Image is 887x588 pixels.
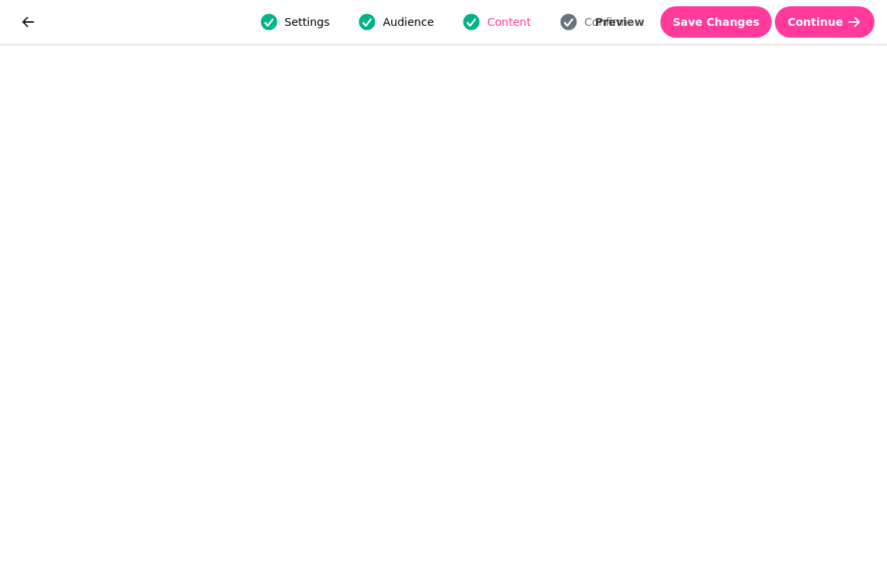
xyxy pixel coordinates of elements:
[787,16,843,27] span: Continue
[775,6,874,38] button: Continue
[595,16,645,27] span: Preview
[583,6,657,38] button: Preview
[673,16,760,27] span: Save Changes
[285,14,329,30] span: Settings
[487,14,531,30] span: Content
[660,6,772,38] button: Save Changes
[13,6,44,38] button: go back
[383,14,434,30] span: Audience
